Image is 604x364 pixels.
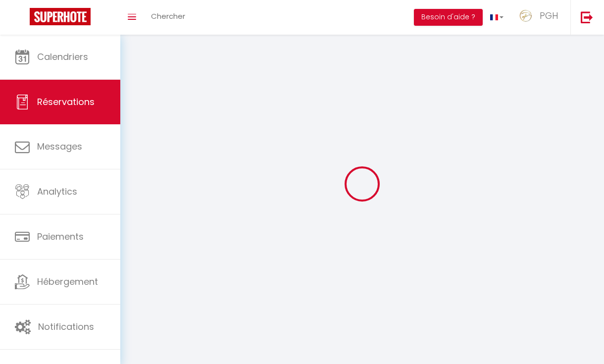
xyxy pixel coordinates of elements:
[37,96,95,108] span: Réservations
[30,8,91,25] img: Super Booking
[38,320,94,333] span: Notifications
[581,11,593,23] img: logout
[540,9,558,22] span: PGH
[8,4,38,34] button: Open LiveChat chat widget
[414,9,483,26] button: Besoin d'aide ?
[37,140,82,153] span: Messages
[151,11,185,21] span: Chercher
[37,275,98,288] span: Hébergement
[37,51,88,63] span: Calendriers
[37,185,77,198] span: Analytics
[518,9,533,23] img: ...
[37,230,84,243] span: Paiements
